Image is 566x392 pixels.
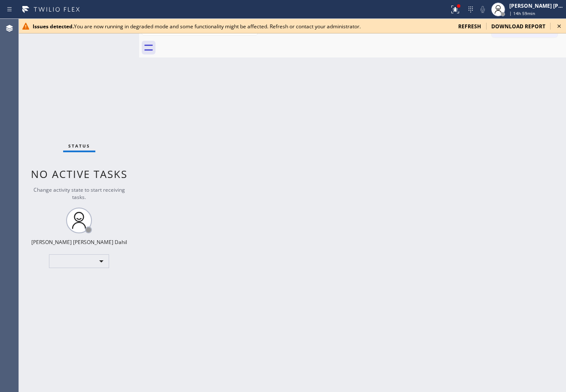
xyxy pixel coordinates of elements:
div: [PERSON_NAME] [PERSON_NAME] Dahil [509,2,563,9]
span: No active tasks [31,167,128,181]
span: Change activity state to start receiving tasks. [33,186,125,201]
span: | 14h 59min [509,10,535,16]
div: You are now running in degraded mode and some functionality might be affected. Refresh or contact... [33,23,451,30]
span: download report [491,23,545,30]
button: Mute [477,3,489,15]
div: [PERSON_NAME] [PERSON_NAME] Dahil [31,238,127,246]
div: ​ [49,254,109,268]
span: refresh [458,23,481,30]
span: Status [68,143,90,149]
b: Issues detected. [33,23,74,30]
